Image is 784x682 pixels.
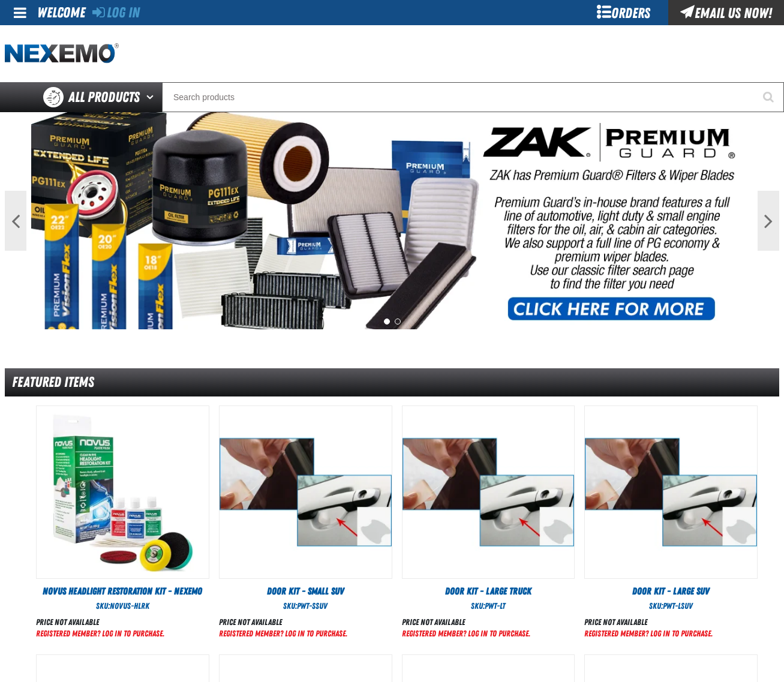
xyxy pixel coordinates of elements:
[110,601,149,611] span: NOVUS-HLRK
[219,629,347,638] a: Registered Member? Log In to purchase.
[445,585,531,597] span: Door Kit - Large Truck
[584,629,713,638] a: Registered Member? Log In to purchase.
[402,617,530,628] div: Price not available
[37,406,209,578] : View Details of the Novus Headlight Restoration Kit - Nexemo
[584,585,758,598] a: Door Kit - Large SUV
[758,191,779,251] button: Next
[220,406,392,578] : View Details of the Door Kit - Small SUV
[36,617,164,628] div: Price not available
[219,585,392,598] a: Door Kit - Small SUV
[585,406,757,578] img: Door Kit - Large SUV
[92,4,140,21] a: Log In
[585,406,757,578] : View Details of the Door Kit - Large SUV
[632,585,710,597] span: Door Kit - Large SUV
[220,406,392,578] img: Door Kit - Small SUV
[43,585,202,597] span: Novus Headlight Restoration Kit - Nexemo
[31,112,753,329] img: PG Filters & Wipers
[402,585,575,598] a: Door Kit - Large Truck
[402,629,530,638] a: Registered Member? Log In to purchase.
[663,601,693,611] span: PWT-LSUV
[5,191,26,251] button: Previous
[5,368,779,396] div: Featured Items
[384,319,390,325] button: 1 of 2
[162,82,784,112] input: Search
[142,82,162,112] button: Open All Products pages
[584,617,713,628] div: Price not available
[219,600,392,612] div: SKU:
[402,406,575,578] : View Details of the Door Kit - Large Truck
[36,600,209,612] div: SKU:
[37,406,209,578] img: Novus Headlight Restoration Kit - Nexemo
[267,585,344,597] span: Door Kit - Small SUV
[219,617,347,628] div: Price not available
[297,601,328,611] span: PWT-SSUV
[395,319,401,325] button: 2 of 2
[754,82,784,112] button: Start Searching
[5,43,119,64] img: Nexemo logo
[36,629,164,638] a: Registered Member? Log In to purchase.
[402,600,575,612] div: SKU:
[402,406,575,578] img: Door Kit - Large Truck
[485,601,505,611] span: PWT-LT
[584,600,758,612] div: SKU:
[36,585,209,598] a: Novus Headlight Restoration Kit - Nexemo
[68,86,140,108] span: All Products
